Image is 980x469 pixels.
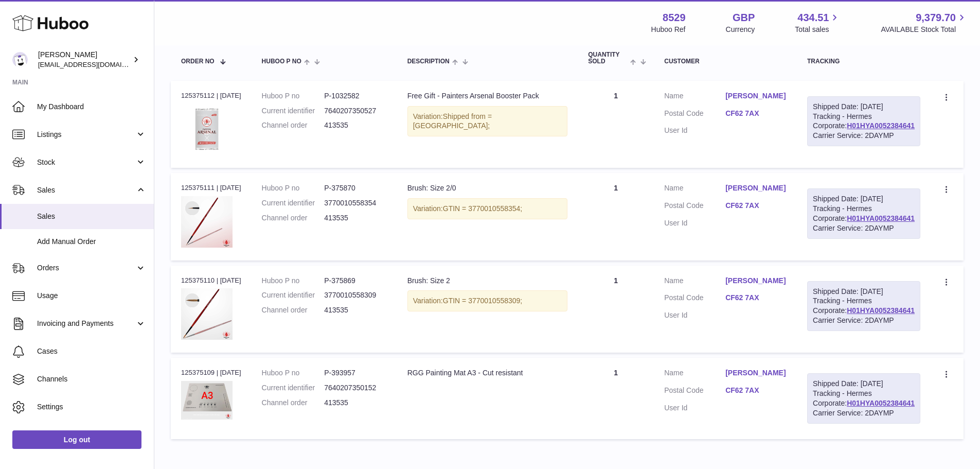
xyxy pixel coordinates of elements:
[813,223,915,233] div: Carrier Service: 2DAYMP
[181,183,241,193] div: 125375111 | [DATE]
[413,112,492,130] span: Shipped from = [GEOGRAPHIC_DATA];
[407,183,568,193] div: Brush: Size 2/0
[181,381,233,420] img: painting-mat-A3.jpg
[725,293,787,303] a: CF62 7AX
[578,173,654,260] td: 1
[181,288,233,340] img: pinceau-taille-2-reflet-loupe.jpg
[324,368,387,378] dd: P-393957
[407,276,568,286] div: Brush: Size 2
[807,281,920,332] div: Tracking - Hermes Corporate:
[38,60,151,68] span: [EMAIL_ADDRESS][DOMAIN_NAME]
[262,198,325,208] dt: Current identifier
[813,316,915,325] div: Carrier Service: 2DAYMP
[12,430,141,449] a: Log out
[725,109,787,118] a: CF62 7AX
[37,263,135,273] span: Orders
[38,50,131,70] div: [PERSON_NAME]
[324,213,387,223] dd: 413535
[651,25,686,34] div: Huboo Ref
[262,91,325,101] dt: Huboo P no
[664,201,725,213] dt: Postal Code
[407,368,568,378] div: RGG Painting Mat A3 - Cut resistant
[847,306,915,315] a: H01HYA0052384641
[37,185,135,195] span: Sales
[324,91,387,101] dd: P-1032582
[324,305,387,315] dd: 413535
[881,11,968,34] a: 9,379.70 AVAILABLE Stock Total
[725,368,787,378] a: [PERSON_NAME]
[664,109,725,121] dt: Postal Code
[664,276,725,288] dt: Name
[813,379,915,389] div: Shipped Date: [DATE]
[664,91,725,103] dt: Name
[813,131,915,141] div: Carrier Service: 2DAYMP
[262,276,325,286] dt: Huboo P no
[324,383,387,393] dd: 7640207350152
[324,290,387,300] dd: 3770010558309
[881,25,968,34] span: AVAILABLE Stock Total
[262,213,325,223] dt: Channel order
[664,126,725,135] dt: User Id
[262,305,325,315] dt: Channel order
[407,91,568,101] div: Free Gift - Painters Arsenal Booster Pack
[664,386,725,398] dt: Postal Code
[37,319,135,328] span: Invoicing and Payments
[916,11,956,25] span: 9,379.70
[813,408,915,418] div: Carrier Service: 2DAYMP
[324,398,387,408] dd: 413535
[12,52,28,67] img: internalAdmin-8529@internal.huboo.com
[324,198,387,208] dd: 3770010558354
[37,158,135,167] span: Stock
[795,11,841,34] a: 434.51 Total sales
[795,25,841,34] span: Total sales
[664,310,725,320] dt: User Id
[324,276,387,286] dd: P-375869
[262,183,325,193] dt: Huboo P no
[181,196,233,248] img: pinceau-taille-00-reflet-loupe.jpg
[807,188,920,239] div: Tracking - Hermes Corporate:
[262,368,325,378] dt: Huboo P no
[807,373,920,424] div: Tracking - Hermes Corporate:
[181,368,241,377] div: 125375109 | [DATE]
[664,293,725,305] dt: Postal Code
[407,58,450,65] span: Description
[37,237,146,247] span: Add Manual Order
[725,201,787,211] a: CF62 7AX
[663,11,686,25] strong: 8529
[725,276,787,286] a: [PERSON_NAME]
[262,383,325,393] dt: Current identifier
[813,194,915,204] div: Shipped Date: [DATE]
[807,58,920,65] div: Tracking
[407,198,568,219] div: Variation:
[664,403,725,413] dt: User Id
[443,204,523,213] span: GTIN = 3770010558354;
[37,402,146,412] span: Settings
[813,102,915,112] div: Shipped Date: [DATE]
[443,297,523,305] span: GTIN = 3770010558309;
[262,58,301,65] span: Huboo P no
[262,398,325,408] dt: Channel order
[733,11,755,25] strong: GBP
[578,81,654,168] td: 1
[37,291,146,301] span: Usage
[588,51,628,65] span: Quantity Sold
[324,120,387,130] dd: 413535
[37,102,146,112] span: My Dashboard
[37,212,146,221] span: Sales
[181,103,233,155] img: Redgrass-painters-arsenal-booster-cards.jpg
[407,290,568,311] div: Variation:
[324,183,387,193] dd: P-375870
[807,96,920,147] div: Tracking - Hermes Corporate:
[847,214,915,222] a: H01HYA0052384641
[262,106,325,116] dt: Current identifier
[664,183,725,196] dt: Name
[262,290,325,300] dt: Current identifier
[407,106,568,137] div: Variation:
[664,58,787,65] div: Customer
[37,346,146,356] span: Cases
[813,287,915,297] div: Shipped Date: [DATE]
[847,121,915,130] a: H01HYA0052384641
[664,368,725,380] dt: Name
[181,58,215,65] span: Order No
[181,276,241,285] div: 125375110 | [DATE]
